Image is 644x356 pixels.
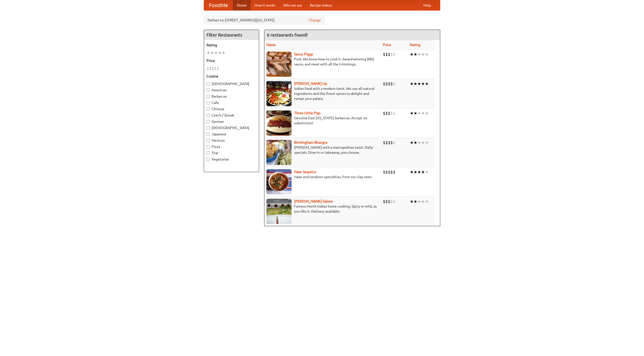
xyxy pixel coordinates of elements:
[207,89,210,92] input: American
[417,140,421,145] li: ★
[207,113,256,118] label: Czech / Slovak
[390,169,393,175] li: $
[207,82,210,86] input: [DEMOGRAPHIC_DATA]
[207,66,209,71] li: $
[207,132,256,137] label: Japanese
[425,199,429,204] li: ★
[214,66,217,71] li: $
[207,81,256,86] label: [DEMOGRAPHIC_DATA]
[266,52,292,77] img: saucy.jpg
[383,199,385,204] li: $
[207,125,256,130] label: [DEMOGRAPHIC_DATA]
[207,114,210,117] input: Czech / Slovak
[207,106,256,111] label: Chinese
[204,30,259,40] h4: Filter Restaurants
[207,133,210,136] input: Japanese
[388,52,390,57] li: $
[425,110,429,116] li: ★
[385,110,388,116] li: $
[388,81,390,87] li: $
[410,110,414,116] li: ★
[385,169,388,175] li: $
[383,81,385,87] li: $
[390,140,393,145] li: $
[393,140,395,145] li: $
[266,204,379,214] p: Famous North Indian home cooking. Spicy or mild, as you like it. Delivery available.
[421,140,425,145] li: ★
[419,0,435,10] a: Help
[421,199,425,204] li: ★
[214,50,218,56] li: ★
[421,169,425,175] li: ★
[210,50,214,56] li: ★
[266,86,379,101] p: Indian food with a modern twist. We use all-natural ingredients and the finest spices to delight ...
[207,94,256,99] label: Barbecue
[207,74,256,79] h5: Cuisine
[385,140,388,145] li: $
[425,169,429,175] li: ★
[222,50,225,56] li: ★
[217,66,219,71] li: $
[417,169,421,175] li: ★
[207,43,256,48] h5: Rating
[207,139,210,142] input: Mexican
[390,199,393,204] li: $
[207,126,210,130] input: [DEMOGRAPHIC_DATA]
[385,81,388,87] li: $
[393,81,395,87] li: $
[421,110,425,116] li: ★
[207,58,256,63] h5: Price
[388,169,390,175] li: $
[204,16,325,25] div: Deliver to: [STREET_ADDRESS][US_STATE]
[207,157,256,162] label: Vegetarian
[383,169,385,175] li: $
[414,52,417,57] li: ★
[266,199,292,224] img: currygalore.jpg
[417,52,421,57] li: ★
[207,100,256,105] label: Cafe
[414,140,417,145] li: ★
[266,43,276,47] a: Name
[294,199,333,203] a: [PERSON_NAME] Galore
[207,88,256,93] label: American
[393,110,395,116] li: $
[266,140,292,165] img: bhangra.jpg
[393,169,395,175] li: $
[294,82,327,86] a: [PERSON_NAME] Up
[207,119,256,124] label: German
[266,57,379,67] p: Pork. We know how to cook it. Award-winning BBQ sauce, and meat with all the trimmings.
[294,52,313,56] a: Saucy Piggy
[383,43,391,47] a: Price
[410,52,414,57] li: ★
[207,151,210,155] input: Thai
[425,140,429,145] li: ★
[410,199,414,204] li: ★
[383,52,385,57] li: $
[266,115,379,126] p: Genuine East [US_STATE] barbecue. Accept no substitutes!
[294,140,327,144] b: Birmingham Bhangra
[393,52,395,57] li: $
[266,81,292,106] img: curryup.jpg
[417,199,421,204] li: ★
[410,169,414,175] li: ★
[279,0,306,10] a: Who we are
[383,140,385,145] li: $
[294,111,320,115] b: Three Little Pigs
[388,140,390,145] li: $
[410,140,414,145] li: ★
[425,81,429,87] li: ★
[233,0,251,10] a: Home
[390,52,393,57] li: $
[390,110,393,116] li: $
[309,18,321,23] a: Change
[207,95,210,98] input: Barbecue
[266,110,292,136] img: littlepigs.jpg
[251,0,279,10] a: How it works
[204,0,233,10] a: FoodMe
[207,120,210,123] input: German
[209,66,212,71] li: $
[425,52,429,57] li: ★
[388,110,390,116] li: $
